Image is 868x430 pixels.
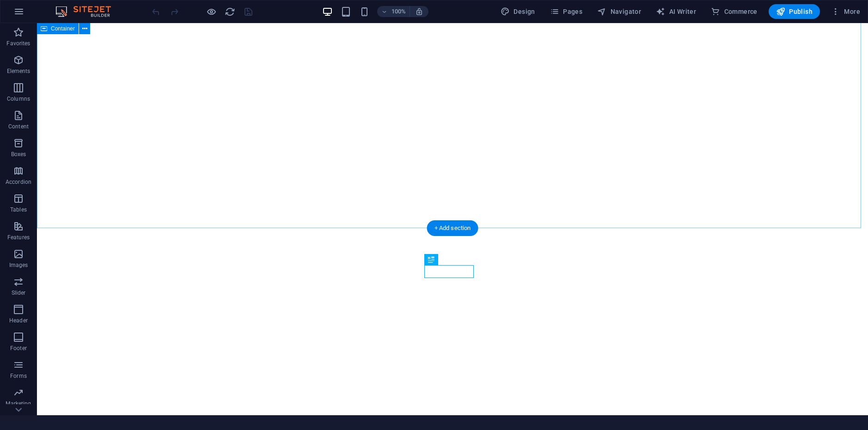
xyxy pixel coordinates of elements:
p: Marketing [6,400,31,407]
button: Design [497,4,539,19]
span: AI Writer [656,7,696,16]
p: Columns [7,95,30,103]
span: More [831,7,860,16]
p: Accordion [6,178,31,186]
button: Commerce [707,4,761,19]
span: Publish [776,7,813,16]
i: Reload page [225,6,235,17]
button: AI Writer [652,4,700,19]
span: Container [51,26,75,31]
img: Editor Logo [53,6,122,17]
p: Boxes [11,151,26,158]
div: + Add section [427,220,478,236]
p: Content [8,123,29,130]
p: Images [9,261,28,269]
button: More [827,4,864,19]
p: Forms [10,372,27,380]
p: Tables [10,206,27,213]
p: Header [9,317,28,324]
p: Favorites [6,40,30,47]
div: Design (Ctrl+Alt+Y) [497,4,539,19]
span: Commerce [711,7,758,16]
h6: 100% [391,6,406,17]
button: 100% [377,6,410,17]
p: Elements [7,67,31,75]
span: Pages [550,7,582,16]
p: Features [7,234,30,241]
p: Slider [12,289,26,297]
button: reload [224,6,235,17]
button: Publish [769,4,820,19]
span: Design [501,7,535,16]
button: Navigator [593,4,645,19]
p: Footer [10,345,27,352]
span: Navigator [597,7,641,16]
button: Click here to leave preview mode and continue editing [206,6,217,17]
button: Pages [546,4,586,19]
i: On resize automatically adjust zoom level to fit chosen device. [415,7,423,16]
